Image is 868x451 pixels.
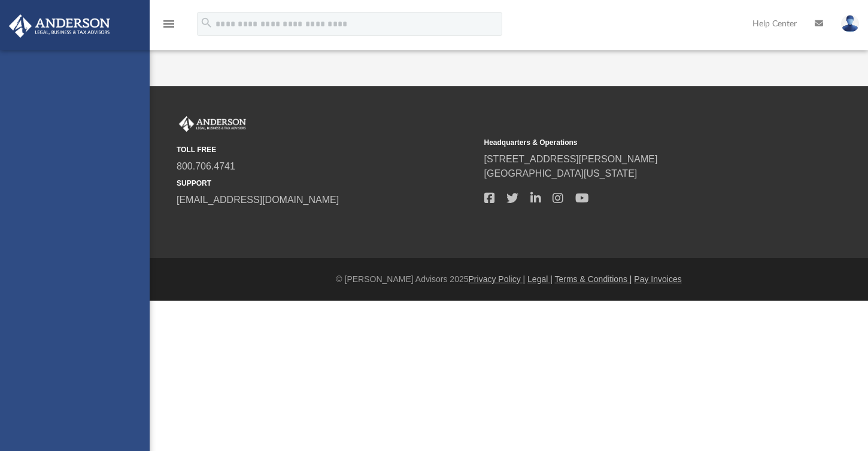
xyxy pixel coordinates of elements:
a: Legal | [527,274,553,284]
img: User Pic [841,15,859,32]
i: search [200,16,213,29]
a: Terms & Conditions | [555,274,632,284]
a: menu [162,23,176,31]
small: Headquarters & Operations [484,137,784,148]
a: 800.706.4741 [177,161,235,171]
a: [GEOGRAPHIC_DATA][US_STATE] [484,168,638,178]
a: [STREET_ADDRESS][PERSON_NAME] [484,154,658,164]
a: Privacy Policy | [469,274,526,284]
small: TOLL FREE [177,144,476,155]
img: Anderson Advisors Platinum Portal [5,14,114,38]
small: SUPPORT [177,178,476,189]
i: menu [162,17,176,31]
div: © [PERSON_NAME] Advisors 2025 [150,273,868,286]
a: Pay Invoices [634,274,681,284]
a: [EMAIL_ADDRESS][DOMAIN_NAME] [177,195,339,205]
img: Anderson Advisors Platinum Portal [177,116,248,132]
